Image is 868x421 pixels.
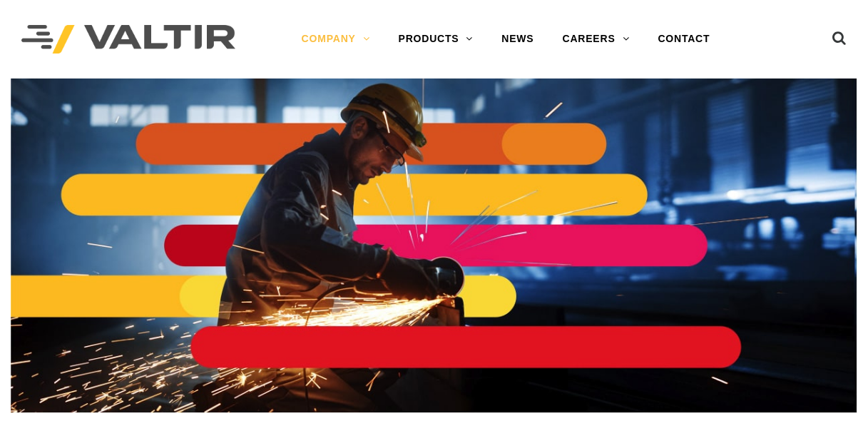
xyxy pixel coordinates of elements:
a: COMPANY [287,25,384,54]
a: CONTACT [643,25,724,54]
a: CAREERS [548,25,644,54]
img: Valtir [21,25,235,54]
a: NEWS [487,25,548,54]
a: PRODUCTS [384,25,488,54]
